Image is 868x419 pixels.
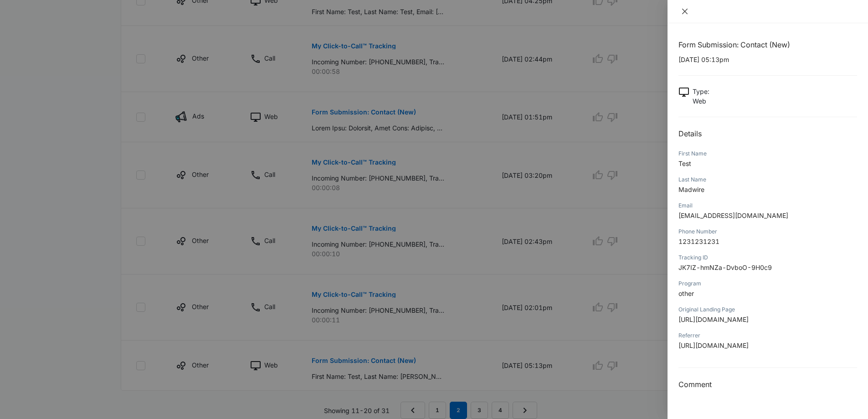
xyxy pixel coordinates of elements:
[678,55,857,64] p: [DATE] 05:13pm
[678,316,749,323] span: [URL][DOMAIN_NAME]
[681,8,688,15] span: close
[678,128,857,139] h2: Details
[678,39,857,50] h1: Form Submission: Contact (New)
[678,305,857,314] div: Original Landing Page
[678,150,857,158] div: First Name
[678,212,788,219] span: [EMAIL_ADDRESS][DOMAIN_NAME]
[678,341,749,349] span: [URL][DOMAIN_NAME]
[693,87,709,96] p: Type :
[678,290,694,297] span: other
[678,253,857,262] div: Tracking ID
[678,279,857,288] div: Program
[678,160,691,167] span: Test
[678,264,772,271] span: JK7IZ-hmNZa-DvboO-9H0c9
[693,96,709,106] p: Web
[678,186,704,193] span: Madwire
[678,202,857,210] div: Email
[678,176,857,184] div: Last Name
[678,379,857,390] h3: Comment
[678,228,857,236] div: Phone Number
[678,7,691,16] button: Close
[678,238,719,245] span: 1231231231
[678,331,857,340] div: Referrer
